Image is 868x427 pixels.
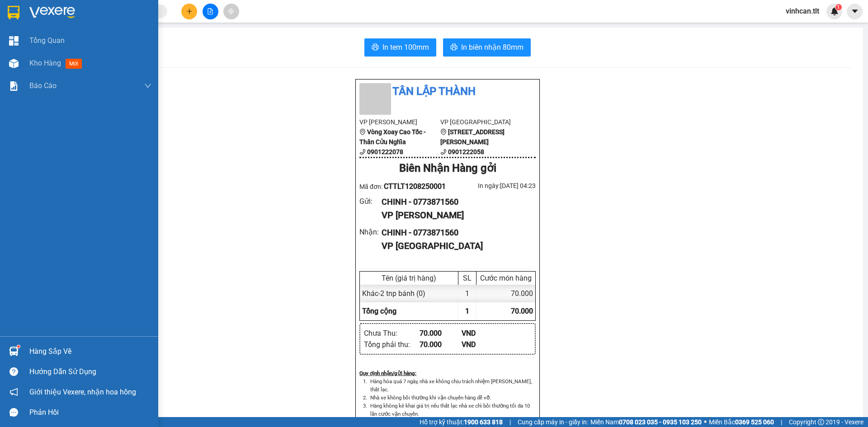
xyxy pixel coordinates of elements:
div: Mã đơn: [359,181,448,192]
button: printerIn biên nhận 80mm [443,38,531,56]
span: Hỗ trợ kỹ thuật: [420,417,503,427]
div: 70.000 [420,339,462,350]
span: file-add [207,8,213,14]
b: Vòng Xoay Cao Tốc - Thân Cửu Nghĩa [359,128,426,145]
li: Hàng không kê khai giá trị nếu thất lạc nhà xe chỉ bồi thường tối đa 10 lần cước vận chuyển. [368,402,536,418]
img: warehouse-icon [9,347,19,356]
img: icon-new-feature [830,7,839,15]
div: SL [461,274,474,282]
span: phone [359,149,366,155]
span: 1 [837,4,840,10]
li: Nhà xe không bồi thường khi vận chuyển hàng dễ vỡ. [368,394,536,402]
div: Tổng phải thu : [364,339,420,350]
span: Tổng Quan [29,35,65,46]
div: 70.000 [476,285,535,302]
span: environment [359,129,366,135]
div: Phản hồi [29,406,151,419]
div: Quy định nhận/gửi hàng : [359,369,536,377]
span: question-circle [9,367,18,376]
span: aim [228,8,234,14]
div: VP [PERSON_NAME] [382,208,528,222]
span: down [144,82,151,89]
div: VP [GEOGRAPHIC_DATA] [382,239,528,253]
span: vinhcan.tlt [778,5,826,17]
span: 70.000 [511,307,533,315]
b: 0901222058 [448,148,484,155]
div: 1 [458,285,476,302]
span: copyright [818,419,824,425]
span: Tổng cộng [362,307,396,315]
button: caret-down [847,4,863,19]
span: printer [450,43,458,52]
span: caret-down [851,7,859,15]
li: VP [PERSON_NAME] [359,117,440,127]
span: Miền Bắc [709,417,774,427]
div: Hướng dẫn sử dụng [29,365,151,379]
strong: 0708 023 035 - 0935 103 250 [619,418,702,426]
button: printerIn tem 100mm [364,38,436,56]
div: Biên Nhận Hàng gởi [359,160,536,177]
div: Gửi : [359,196,382,207]
span: | [509,417,511,427]
div: Nhận : [359,226,382,238]
span: environment [440,129,447,135]
strong: 0369 525 060 [735,418,774,426]
b: [STREET_ADDRESS][PERSON_NAME] [440,128,505,145]
span: printer [372,43,379,52]
sup: 1 [835,4,842,10]
span: phone [440,149,447,155]
div: Hàng sắp về [29,345,151,358]
span: ⚪️ [704,420,707,424]
div: CHINH - 0773871560 [382,196,528,208]
li: Tân Lập Thành [359,83,536,100]
div: In ngày: [DATE] 04:23 [448,181,536,191]
img: solution-icon [9,81,19,91]
img: dashboard-icon [9,36,19,46]
div: Tên (giá trị hàng) [362,274,456,282]
button: plus [181,4,197,19]
span: mới [66,59,82,69]
div: Chưa Thu : [364,328,420,339]
span: message [9,408,18,417]
span: 1 [465,307,469,315]
img: warehouse-icon [9,59,19,68]
span: In tem 100mm [382,42,429,53]
span: Kho hàng [29,59,61,67]
div: Cước món hàng [479,274,533,282]
button: aim [223,4,239,19]
strong: 1900 633 818 [464,418,503,426]
span: In biên nhận 80mm [461,42,524,53]
span: Khác - 2 tnp bánh (0) [362,289,425,298]
div: CHINH - 0773871560 [382,226,528,239]
button: file-add [203,4,218,19]
span: CTTLT1208250001 [384,182,446,191]
span: Cung cấp máy in - giấy in: [518,417,588,427]
div: 70.000 [420,328,462,339]
span: notification [9,388,18,396]
li: Hàng hóa quá 7 ngày, nhà xe không chịu trách nhiệm [PERSON_NAME], thất lạc. [368,377,536,394]
b: 0901222078 [367,148,403,155]
span: Miền Nam [590,417,702,427]
div: VND [462,328,504,339]
span: Giới thiệu Vexere, nhận hoa hồng [29,386,136,398]
sup: 1 [17,345,20,348]
span: Báo cáo [29,80,57,91]
div: VND [462,339,504,350]
img: logo-vxr [8,6,19,19]
li: VP [GEOGRAPHIC_DATA] [440,117,521,127]
span: plus [186,8,193,14]
span: | [781,417,782,427]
